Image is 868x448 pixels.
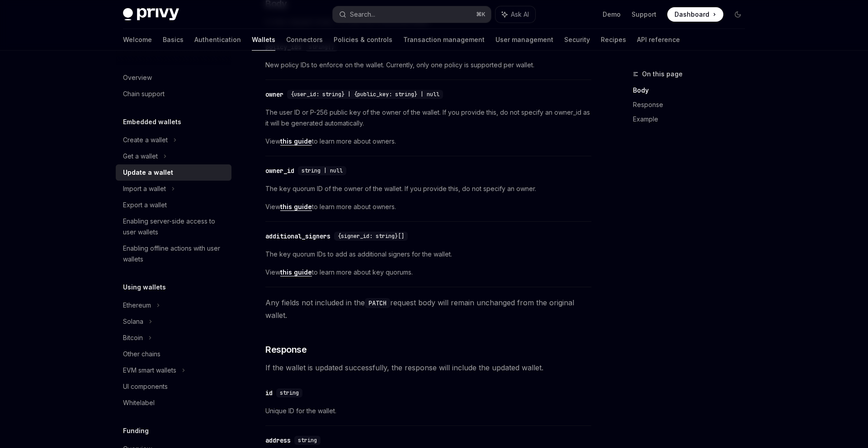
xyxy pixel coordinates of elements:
[123,8,179,21] img: dark logo
[603,10,621,19] a: Demo
[123,200,167,210] div: Export a wallet
[633,83,752,98] a: Body
[265,343,307,356] span: Response
[403,29,485,51] a: Transaction management
[123,72,152,83] div: Overview
[116,240,231,267] a: Enabling offline actions with user wallets
[116,378,231,395] a: UI components
[265,166,294,175] div: owner_id
[365,298,390,308] code: PATCH
[123,365,176,376] div: EVM smart wallets
[476,11,486,18] span: ⌘ K
[116,395,231,411] a: Whitelabel
[511,10,529,19] span: Ask AI
[265,201,591,212] span: View to learn more about owners.
[350,9,375,20] div: Search...
[123,316,143,327] div: Solana
[265,60,591,70] span: New policy IDs to enforce on the wallet. Currently, only one policy is supported per wallet.
[280,137,312,145] a: this guide
[116,70,231,86] a: Overview
[265,361,591,374] span: If the wallet is updated successfully, the response will include the updated wallet.
[637,29,680,51] a: API reference
[265,107,591,129] span: The user ID or P-256 public key of the owner of the wallet. If you provide this, do not specify a...
[265,267,591,278] span: View to learn more about key quorums.
[252,29,275,51] a: Wallets
[333,6,491,23] button: Search...⌘K
[265,232,330,241] div: additional_signers
[123,397,155,408] div: Whitelabel
[123,243,226,265] div: Enabling offline actions with user wallets
[633,98,752,112] a: Response
[123,381,168,392] div: UI components
[495,6,535,23] button: Ask AI
[123,29,152,51] a: Welcome
[495,29,553,51] a: User management
[194,29,241,51] a: Authentication
[123,425,149,436] h5: Funding
[675,10,709,19] span: Dashboard
[731,7,745,22] button: Toggle dark mode
[123,89,165,99] div: Chain support
[123,300,151,311] div: Ethereum
[633,112,752,126] a: Example
[163,29,184,51] a: Basics
[265,436,291,445] div: address
[265,136,591,147] span: View to learn more about owners.
[123,332,143,343] div: Bitcoin
[338,233,404,240] span: {signer_id: string}[]
[265,388,273,397] div: id
[265,249,591,260] span: The key quorum IDs to add as additional signers for the wallet.
[291,91,439,98] span: {user_id: string} | {public_key: string} | null
[123,349,160,359] div: Other chains
[123,117,181,127] h5: Embedded wallets
[280,203,312,211] a: this guide
[265,183,591,194] span: The key quorum ID of the owner of the wallet. If you provide this, do not specify an owner.
[265,90,283,99] div: owner
[123,151,158,162] div: Get a wallet
[302,167,343,174] span: string | null
[280,268,312,276] a: this guide
[123,282,166,293] h5: Using wallets
[116,213,231,240] a: Enabling server-side access to user wallets
[116,197,231,213] a: Export a wallet
[642,69,683,79] span: On this page
[116,86,231,102] a: Chain support
[123,183,166,194] div: Import a wallet
[286,29,323,51] a: Connectors
[123,167,173,178] div: Update a wallet
[116,164,231,181] a: Update a wallet
[265,296,591,322] span: Any fields not included in the request body will remain unchanged from the original wallet.
[265,406,591,416] span: Unique ID for the wallet.
[123,216,226,238] div: Enabling server-side access to user wallets
[298,437,317,444] span: string
[564,29,590,51] a: Security
[334,29,392,51] a: Policies & controls
[280,389,299,397] span: string
[116,346,231,362] a: Other chains
[667,7,723,22] a: Dashboard
[123,135,168,145] div: Create a wallet
[601,29,626,51] a: Recipes
[632,10,656,19] a: Support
